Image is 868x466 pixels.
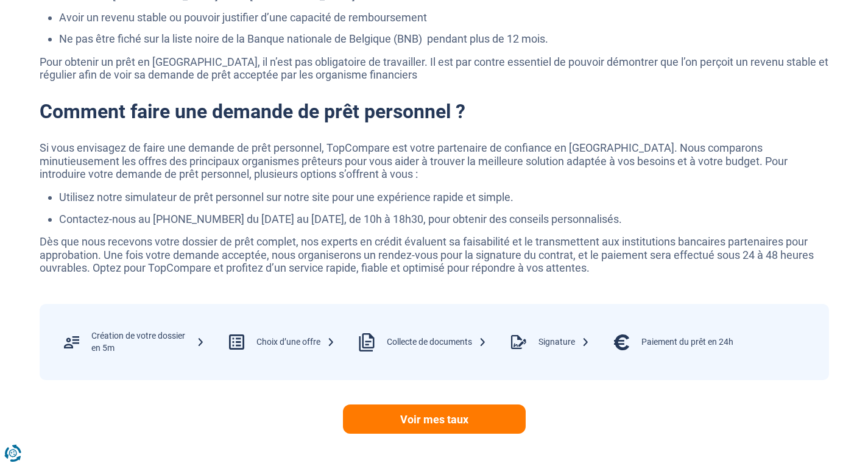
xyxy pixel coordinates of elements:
h2: Comment faire une demande de prêt personnel ? [40,100,829,123]
li: Avoir un revenu stable ou pouvoir justifier d’une capacité de remboursement [59,11,829,24]
p: Dès que nous recevons votre dossier de prêt complet, nos experts en crédit évaluent sa faisabilit... [40,235,829,275]
div: Signature [538,336,590,348]
div: Paiement du prêt en 24h [641,336,733,348]
a: Voir mes taux [343,404,526,434]
div: Création de votre dossier en 5m [91,330,205,354]
li: Utilisez notre simulateur de prêt personnel sur notre site pour une expérience rapide et simple. [59,191,829,204]
div: Choix d’une offre [256,336,335,348]
div: Collecte de documents [387,336,487,348]
p: Si vous envisagez de faire une demande de prêt personnel, TopCompare est votre partenaire de conf... [40,141,829,181]
li: Contactez-nous au [PHONE_NUMBER] du [DATE] au [DATE], de 10h à 18h30, pour obtenir des conseils p... [59,213,829,226]
p: Pour obtenir un prêt en [GEOGRAPHIC_DATA], il n’est pas obligatoire de travailler. Il est par con... [40,55,829,82]
li: Ne pas être fiché sur la liste noire de la Banque nationale de Belgique (BNB) pendant plus de 12 ... [59,32,829,46]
